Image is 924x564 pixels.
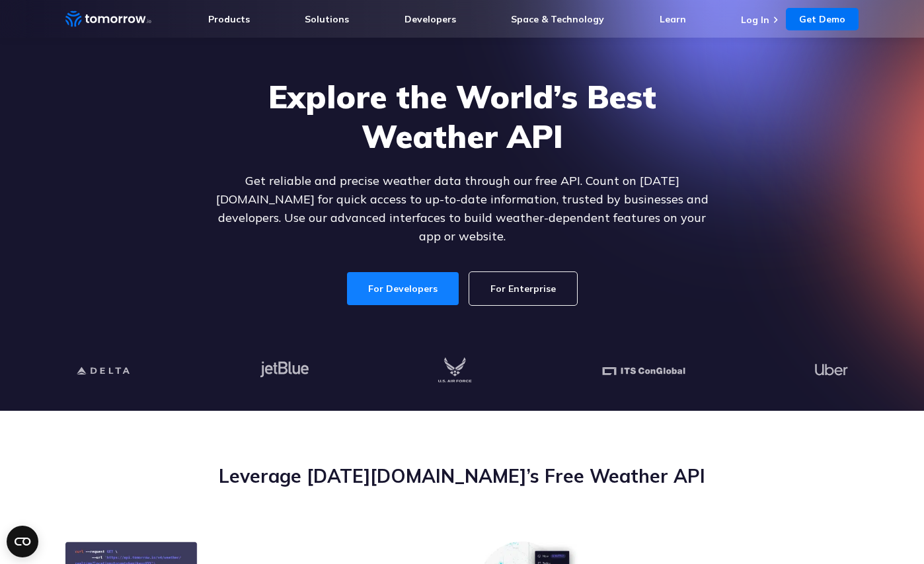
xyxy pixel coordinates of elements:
h2: Leverage [DATE][DOMAIN_NAME]’s Free Weather API [65,464,859,489]
a: Solutions [305,13,349,25]
a: Products [208,13,250,25]
a: Get Demo [786,8,859,30]
button: Open CMP widget [7,526,38,557]
a: Home link [65,9,151,29]
a: Log In [741,14,769,26]
p: Get reliable and precise weather data through our free API. Count on [DATE][DOMAIN_NAME] for quic... [207,172,717,246]
a: Learn [660,13,686,25]
a: For Developers [347,272,459,305]
a: Space & Technology [511,13,604,25]
h1: Explore the World’s Best Weather API [207,77,717,156]
a: For Enterprise [469,272,577,305]
a: Developers [404,13,456,25]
